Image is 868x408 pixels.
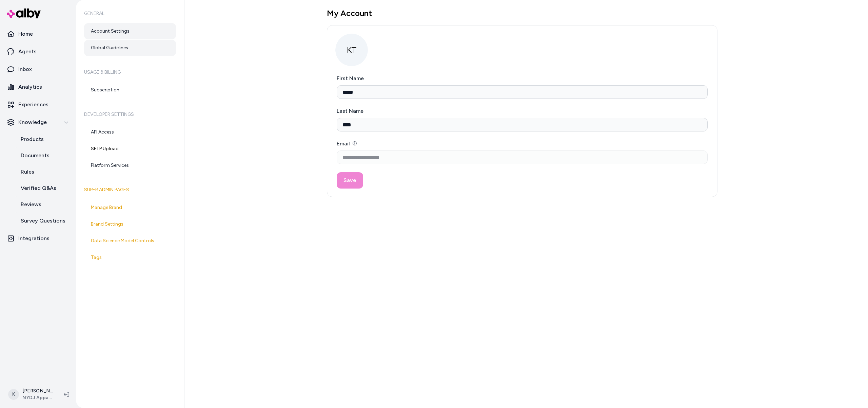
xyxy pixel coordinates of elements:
label: Last Name [337,108,363,114]
a: Agents [3,43,73,60]
span: NYDJ Apparel [22,394,53,401]
p: Home [18,30,33,38]
a: Survey Questions [14,213,73,229]
a: SFTP Upload [84,141,176,157]
h1: My Account [327,8,717,18]
a: Platform Services [84,157,176,174]
p: Experiences [18,101,48,109]
span: K [8,389,19,400]
a: Data Science Model Controls [84,233,176,249]
p: [PERSON_NAME] [22,388,53,394]
label: Email [337,140,357,147]
a: API Access [84,124,176,140]
a: Experiences [3,96,73,113]
p: Rules [21,168,34,176]
p: Analytics [18,83,42,91]
button: Email [353,141,357,145]
p: Reviews [21,200,41,209]
a: Reviews [14,196,73,213]
a: Brand Settings [84,216,176,232]
span: KT [335,34,368,66]
a: Home [3,26,73,42]
img: alby Logo [7,8,41,18]
p: Documents [21,152,50,160]
button: K[PERSON_NAME]NYDJ Apparel [4,384,58,405]
a: Manage Brand [84,199,176,216]
a: Analytics [3,79,73,95]
h6: Developer Settings [84,105,176,124]
a: Verified Q&As [14,180,73,196]
p: Products [21,135,44,143]
p: Knowledge [18,118,47,126]
a: Global Guidelines [84,40,176,56]
a: Integrations [3,230,73,247]
label: First Name [337,75,364,82]
p: Survey Questions [21,217,65,225]
button: Knowledge [3,114,73,130]
p: Integrations [18,234,50,243]
p: Verified Q&As [21,184,56,192]
h6: Super Admin Pages [84,180,176,199]
a: Account Settings [84,23,176,39]
a: Inbox [3,61,73,77]
a: Tags [84,249,176,266]
p: Inbox [18,65,32,73]
h6: General [84,4,176,23]
a: Products [14,131,73,147]
h6: Usage & Billing [84,63,176,82]
p: Agents [18,48,37,56]
a: Rules [14,164,73,180]
a: Subscription [84,82,176,98]
a: Documents [14,147,73,164]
